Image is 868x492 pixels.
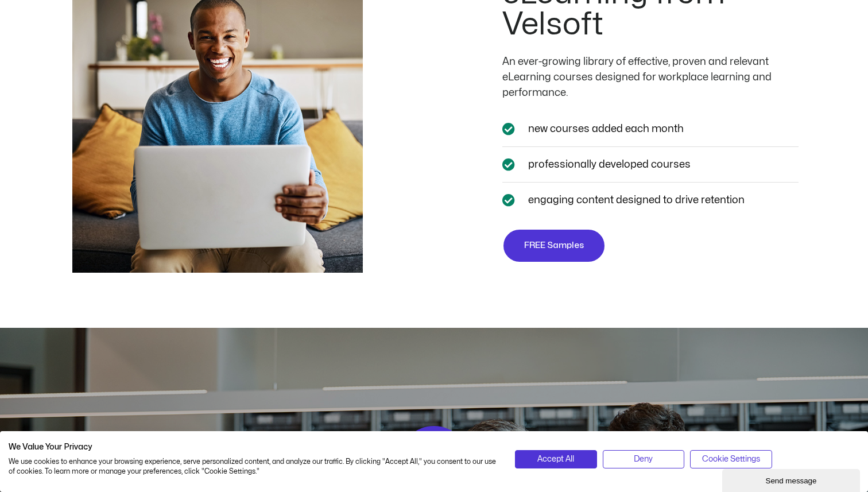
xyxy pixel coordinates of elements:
[690,450,772,468] button: Adjust cookie preferences
[603,450,685,468] button: Deny all cookies
[9,457,498,476] p: We use cookies to enhance your browsing experience, serve personalized content, and analyze our t...
[502,228,606,263] a: FREE Samples
[525,121,684,137] span: new courses added each month
[502,54,778,100] div: An ever-growing library of effective, proven and relevant eLearning courses designed for workplac...
[525,192,745,208] span: engaging content designed to drive retention
[537,453,574,466] span: Accept All
[515,450,597,468] button: Accept all cookies
[9,442,498,452] h2: We Value Your Privacy
[634,453,653,466] span: Deny
[702,453,760,466] span: Cookie Settings
[722,467,862,492] iframe: chat widget
[524,239,584,253] span: FREE Samples
[525,157,691,172] span: professionally developed courses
